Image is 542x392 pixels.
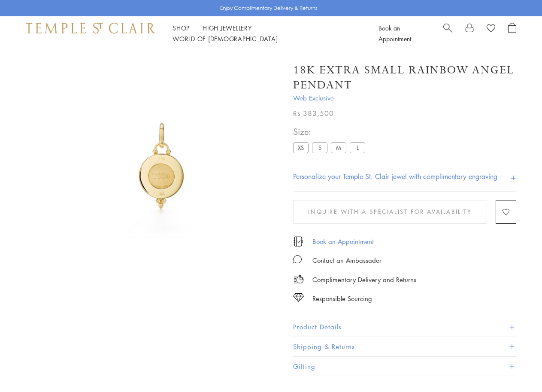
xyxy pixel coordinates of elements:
[293,63,516,93] h1: 18K Extra Small Rainbow Angel Pendant
[510,169,516,185] h4: +
[293,293,304,302] img: icon_sourcing.svg
[312,142,327,153] label: S
[293,357,516,376] button: Gifting
[203,24,252,32] a: High JewelleryHigh Jewellery
[293,317,516,337] button: Product Details
[331,142,346,153] label: M
[378,24,411,43] a: Book an Appointment
[508,23,516,44] a: Open Shopping Bag
[220,4,318,12] p: Enjoy Complimentary Delivery & Returns
[173,23,359,44] nav: Main navigation
[43,43,280,281] img: AP8-RNB
[293,255,302,264] img: MessageIcon-01_2.svg
[312,237,374,246] a: Book an Appointment
[312,293,372,304] div: Responsible Sourcing
[293,274,304,285] img: icon_delivery.svg
[293,237,303,246] img: icon_appointment.svg
[350,142,365,153] label: L
[312,255,382,266] div: Contact an Ambassador
[293,93,516,103] span: Web Exclusive
[308,207,472,216] span: Inquire With A Specialist for Availability
[443,23,452,44] a: Search
[312,274,416,285] p: Complimentary Delivery and Returns
[293,200,487,224] button: Inquire With A Specialist for Availability
[293,171,497,182] h4: Personalize your Temple St. Clair jewel with complimentary engraving
[487,23,495,36] a: View Wishlist
[173,24,190,32] a: ShopShop
[26,23,155,33] img: Temple St. Clair
[293,108,334,119] span: Rs 383,500
[293,142,309,153] label: XS
[293,337,516,356] button: Shipping & Returns
[173,34,278,43] a: World of [DEMOGRAPHIC_DATA]World of [DEMOGRAPHIC_DATA]
[293,125,369,139] span: Size:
